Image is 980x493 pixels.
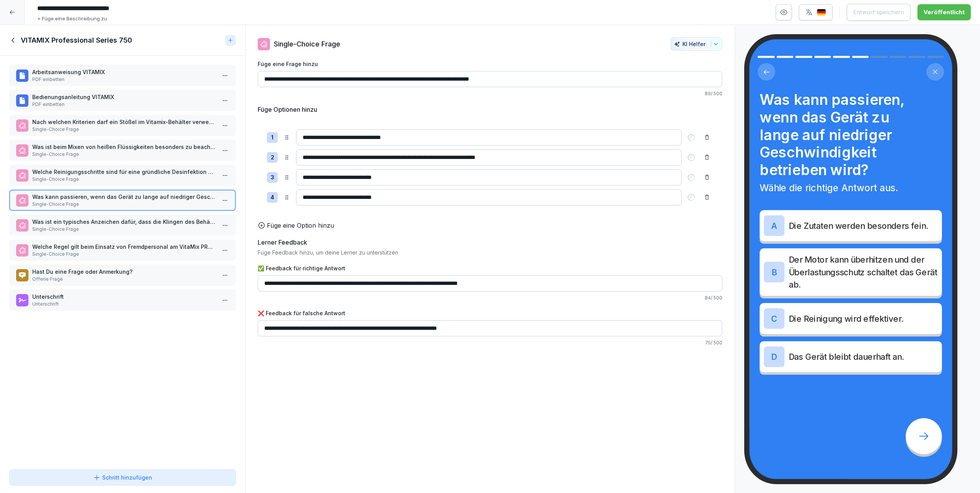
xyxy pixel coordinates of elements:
[917,4,971,20] button: Veröffentlicht
[9,290,236,311] div: UnterschriftUnterschrift
[258,238,307,247] h5: Lerner Feedback
[789,351,938,363] p: Das Gerät bleibt dauerhaft an.
[258,105,317,114] h5: Füge Optionen hinzu
[32,201,216,208] p: Single-Choice Frage
[32,293,216,301] p: Unterschrift
[9,90,236,111] div: Bedienungsanleitung VITAMIXPDF einbetten
[32,151,216,158] p: Single-Choice Frage
[32,251,216,258] p: Single-Choice Frage
[258,264,722,272] label: ✅ Feedback für richtige Antwort
[32,168,216,176] p: Welche Reinigungsschritte sind für eine gründliche Desinfektion des Behälters notwendig?
[32,226,216,233] p: Single-Choice Frage
[32,143,216,151] p: Was ist beim Mixen von heißen Flüssigkeiten besonders zu beachten, um Verbrennungen zu vermeiden?
[32,301,216,308] p: Unterschrift
[32,176,216,183] p: Single-Choice Frage
[674,41,719,47] div: KI Helfer
[9,265,236,286] div: Hast Du eine Frage oder Anmerkung?Offene Frage
[274,39,340,49] p: Single-Choice Frage
[32,193,216,201] p: Was kann passieren, wenn das Gerät zu lange auf niedriger Geschwindigkeit betrieben wird?
[37,15,107,23] p: + Füge eine Beschreibung zu
[267,221,334,230] p: Füge eine Option hinzu
[32,268,216,276] p: Hast Du eine Frage oder Anmerkung?
[32,68,216,76] p: Arbeitsanweisung VITAMIX
[760,181,942,195] p: Wähle die richtige Antwort aus.
[853,8,904,17] div: Entwurf speichern
[789,312,938,324] p: Die Reinigung wird effektiver.
[32,126,216,133] p: Single-Choice Frage
[93,473,152,481] div: Schritt hinzufügen
[771,352,777,361] p: D
[258,60,722,68] label: Füge eine Frage hinzu
[771,314,777,323] p: C
[32,276,216,283] p: Offene Frage
[271,173,274,182] p: 3
[258,90,722,97] p: 89 / 500
[817,9,826,16] img: de.svg
[258,339,722,346] p: 75 / 500
[847,4,910,21] button: Entwurf speichern
[9,215,236,236] div: Was ist ein typisches Anzeichen dafür, dass die Klingen des Behälters nicht ordnungsgemäß befesti...
[760,91,942,179] h4: Was kann passieren, wenn das Gerät zu lange auf niedriger Geschwindigkeit betrieben wird?
[771,268,777,277] p: B
[32,243,216,251] p: Welche Regel gilt beim Einsatz von Fremdpersonal am VitaMix PROFESSIONAL SERIES 750?
[271,153,274,162] p: 2
[32,101,216,108] p: PDF einbetten
[924,8,965,17] div: Veröffentlicht
[9,115,236,136] div: Nach welchen Kriterien darf ein Stößel im Vitamix-Behälter verwendet werden?Single-Choice Frage
[32,118,216,126] p: Nach welchen Kriterien darf ein Stößel im Vitamix-Behälter verwendet werden?
[789,253,938,291] p: Der Motor kann überhitzen und der Überlastungsschutz schaltet das Gerät ab.
[258,294,722,301] p: 84 / 500
[789,220,938,232] p: Die Zutaten werden besonders fein.
[9,65,236,86] div: Arbeitsanweisung VITAMIXPDF einbetten
[271,133,273,142] p: 1
[9,469,236,486] button: Schritt hinzufügen
[9,190,236,211] div: Was kann passieren, wenn das Gerät zu lange auf niedriger Geschwindigkeit betrieben wird?Single-C...
[258,248,722,256] p: Füge Feedback hinzu, um deine Lerner zu unterstützen
[258,309,722,317] label: ❌ Feedback für falsche Antwort
[32,93,216,101] p: Bedienungsanleitung VITAMIX
[670,37,722,51] button: KI Helfer
[270,193,274,202] p: 4
[32,76,216,83] p: PDF einbetten
[771,221,777,230] p: A
[21,36,132,45] h1: VITAMIX Professional Series 750
[9,140,236,161] div: Was ist beim Mixen von heißen Flüssigkeiten besonders zu beachten, um Verbrennungen zu vermeiden?...
[9,240,236,261] div: Welche Regel gilt beim Einsatz von Fremdpersonal am VitaMix PROFESSIONAL SERIES 750?Single-Choice...
[32,218,216,226] p: Was ist ein typisches Anzeichen dafür, dass die Klingen des Behälters nicht ordnungsgemäß befesti...
[9,165,236,186] div: Welche Reinigungsschritte sind für eine gründliche Desinfektion des Behälters notwendig?Single-Ch...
